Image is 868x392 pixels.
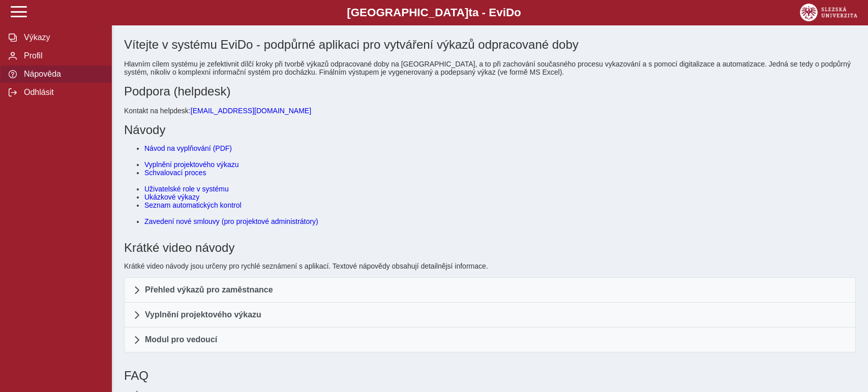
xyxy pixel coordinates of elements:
a: Schvalovací proces [144,169,206,177]
span: Výkazy [21,33,103,42]
h1: FAQ [124,369,856,383]
a: [EMAIL_ADDRESS][DOMAIN_NAME] [191,107,311,115]
h1: Krátké video návody [124,241,856,255]
span: o [514,6,521,19]
p: Krátké video návody jsou určeny pro rychlé seznámení s aplikací. Textové nápovědy obsahují detail... [124,262,856,270]
h1: Návody [124,123,856,137]
a: Návod na vyplňování (PDF) [144,144,232,152]
a: Seznam automatických kontrol [144,201,242,209]
a: Vyplnění projektového výkazu [144,160,238,169]
span: Modul pro vedoucí [145,336,217,344]
span: D [506,6,514,19]
h1: Vítejte v systému EviDo - podpůrné aplikaci pro vytváření výkazů odpracované doby [124,38,856,52]
span: Profil [21,51,103,60]
b: [GEOGRAPHIC_DATA] a - Evi [31,6,837,19]
span: Přehled výkazů pro zaměstnance [145,286,273,294]
a: Uživatelské role v systému [144,185,229,193]
span: Nápověda [21,70,103,79]
a: Zavedení nové smlouvy (pro projektové administrátory) [144,217,318,225]
img: logo_web_su.png [800,4,857,21]
h1: Podpora (helpdesk) [124,84,856,99]
span: Vyplnění projektového výkazu [145,311,261,319]
span: Odhlásit [21,88,103,97]
a: Ukázkové výkazy [144,193,199,201]
span: t [468,6,472,19]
